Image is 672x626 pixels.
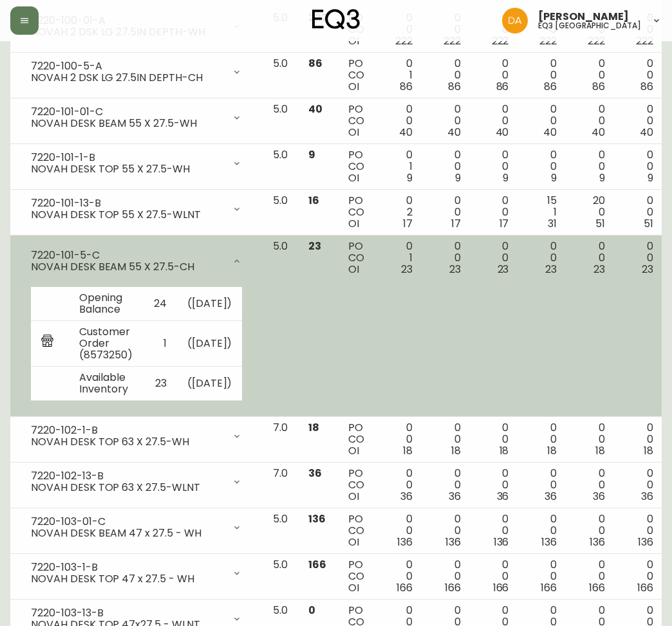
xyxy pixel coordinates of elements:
div: NOVAH DESK TOP 63 X 27.5-WH [31,436,224,448]
div: 7220-103-01-C [31,516,224,528]
span: 166 [493,580,509,595]
div: NOVAH DESK TOP 47 x 27.5 - WH [31,573,224,585]
div: 0 0 [577,513,605,548]
div: 0 2 [385,195,413,230]
span: OI [348,125,359,140]
div: 7220-101-1-BNOVAH DESK TOP 55 X 27.5-WH [21,149,252,178]
div: 7220-102-13-BNOVAH DESK TOP 63 X 27.5-WLNT [21,468,252,496]
div: 7220-103-1-BNOVAH DESK TOP 47 x 27.5 - WH [21,559,252,587]
div: 0 0 [626,149,653,184]
div: 0 0 [626,513,653,548]
span: 23 [449,262,461,277]
span: 86 [592,79,605,94]
div: 0 0 [577,58,605,93]
div: 0 0 [577,468,605,502]
td: 1 [144,321,177,367]
div: 0 0 [385,104,413,138]
span: 40 [308,102,322,116]
div: 0 0 [626,559,653,594]
div: 0 0 [577,241,605,275]
span: 9 [407,170,413,185]
span: 23 [401,262,413,277]
span: 136 [445,535,461,549]
div: 0 0 [529,149,557,184]
div: PO CO [348,422,364,457]
img: logo [312,9,360,30]
td: 7.0 [263,463,298,508]
span: 17 [403,216,413,231]
div: 0 0 [626,12,653,47]
div: 0 1 [385,149,413,184]
span: 166 [397,580,413,595]
div: PO CO [348,104,364,138]
div: 0 0 [433,241,461,275]
span: 9 [648,170,653,185]
span: 36 [497,489,509,504]
span: 40 [447,125,461,140]
td: Available Inventory [69,367,144,401]
span: 166 [308,557,326,572]
div: PO CO [348,241,364,275]
span: 166 [589,580,605,595]
div: 0 0 [433,195,461,230]
span: OI [348,443,359,458]
div: 7220-100-5-A [31,60,224,72]
td: Customer Order (8573250) [69,321,144,367]
span: 136 [590,535,605,549]
div: 7220-102-1-B [31,425,224,436]
div: 0 0 [385,559,413,594]
span: 18 [547,443,557,458]
span: 36 [308,466,322,481]
div: 0 0 [433,468,461,502]
span: 166 [541,580,557,595]
div: 0 0 [529,241,557,275]
span: 166 [445,580,461,595]
td: 24 [144,287,177,321]
span: 23 [593,262,605,277]
span: 17 [451,216,461,231]
div: 0 0 [577,12,605,47]
div: 0 0 [433,422,461,457]
span: 23 [498,262,509,277]
div: 7220-102-1-BNOVAH DESK TOP 63 X 27.5-WH [21,422,252,450]
div: 0 0 [433,513,461,548]
img: retail_report.svg [41,335,53,350]
span: 23 [308,239,321,253]
div: 0 0 [385,12,413,47]
span: 18 [644,443,653,458]
div: 0 0 [626,195,653,230]
div: 0 0 [481,58,509,93]
div: PO CO [348,58,364,93]
div: 0 0 [481,149,509,184]
div: 0 0 [529,104,557,138]
span: 136 [494,535,509,549]
span: 17 [499,216,509,231]
div: 0 0 [481,468,509,502]
div: 0 0 [529,468,557,502]
span: 16 [308,193,319,208]
span: 40 [399,125,413,140]
span: 136 [638,535,653,549]
span: 18 [499,443,509,458]
span: 9 [551,170,557,185]
span: 36 [545,489,557,504]
div: 0 0 [577,104,605,138]
div: 0 0 [433,12,461,47]
div: NOVAH DESK BEAM 55 X 27.5-WH [31,118,224,129]
div: 0 0 [481,195,509,230]
div: 7220-101-5-CNOVAH DESK BEAM 55 X 27.5-CH [21,241,252,282]
td: Opening Balance [69,287,144,321]
span: 23 [545,262,557,277]
span: 40 [543,125,557,140]
td: 5.0 [263,554,298,600]
span: OI [348,79,359,94]
div: 0 0 [529,422,557,457]
td: 5.0 [263,144,298,190]
div: 0 0 [481,513,509,548]
span: 86 [640,79,653,94]
div: 7220-103-1-B [31,562,224,573]
span: 9 [503,170,509,185]
h5: eq3 [GEOGRAPHIC_DATA] [538,22,641,30]
div: NOVAH 2 DSK LG 27.5IN DEPTH-CH [31,72,224,84]
td: 5.0 [263,98,298,144]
